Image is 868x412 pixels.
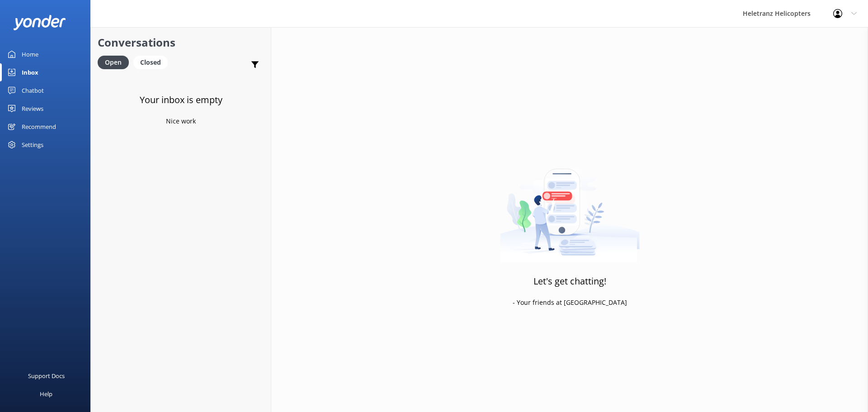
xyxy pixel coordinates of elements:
[140,93,222,107] h3: Your inbox is empty
[166,116,196,126] p: Nice work
[98,34,264,51] h2: Conversations
[22,45,38,63] div: Home
[22,63,38,81] div: Inbox
[513,298,627,308] p: - Your friends at [GEOGRAPHIC_DATA]
[22,81,44,99] div: Chatbot
[500,150,640,263] img: artwork of a man stealing a conversation from at giant smartphone
[98,57,133,67] a: Open
[533,274,606,289] h3: Let's get chatting!
[28,367,65,385] div: Support Docs
[98,56,129,69] div: Open
[133,57,172,67] a: Closed
[22,136,43,154] div: Settings
[14,15,66,30] img: yonder-white-logo.png
[133,56,168,69] div: Closed
[22,99,43,118] div: Reviews
[40,385,52,403] div: Help
[22,118,56,136] div: Recommend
